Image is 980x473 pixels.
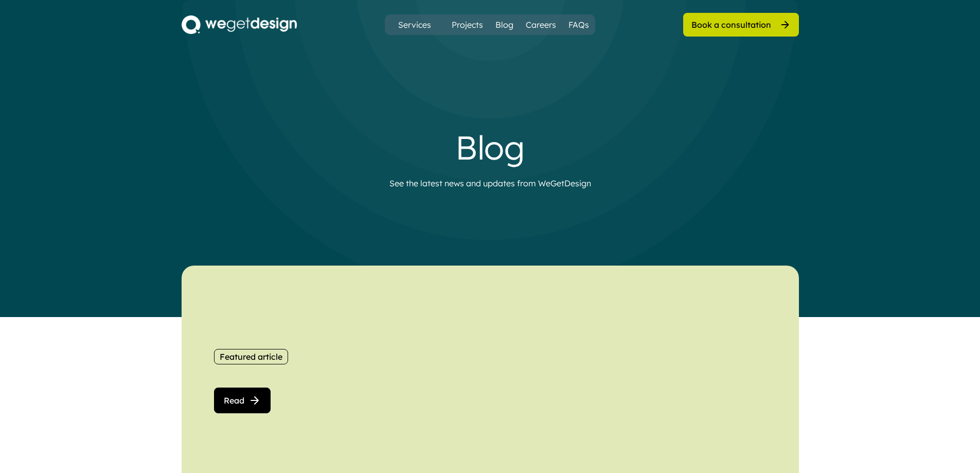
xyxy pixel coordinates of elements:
a: Blog [495,19,513,31]
a: Projects [452,19,483,31]
div: Services [394,21,435,29]
span: Read [224,396,244,405]
img: 4b569577-11d7-4442-95fc-ebbb524e5eb8.png [182,15,297,34]
a: FAQs [568,19,589,31]
a: Careers [526,19,556,31]
div: See the latest news and updates from WeGetDesign [389,177,591,189]
button: Featured article [214,349,288,364]
div: Book a consultation [691,19,771,30]
button: Read [214,388,271,413]
div: Blog [284,128,696,167]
